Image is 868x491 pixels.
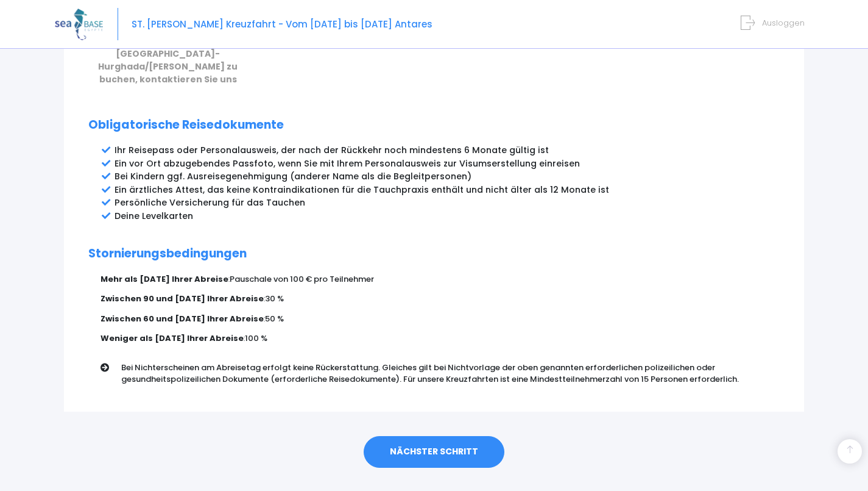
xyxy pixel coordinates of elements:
[88,245,247,262] font: Stornierungsbedingungen
[88,116,284,133] font: Obligatorische Reisedokumente
[101,313,264,324] font: Zwischen 60 und [DATE] Ihrer Abreise
[230,273,374,285] font: Pauschale von 100 € pro Teilnehmer
[101,332,244,344] font: Weniger als [DATE] Ihrer Abreise
[265,293,284,304] font: 30 %
[264,293,265,304] font: :
[244,332,245,344] font: :
[265,313,284,324] font: 50 %
[115,184,609,196] font: Ein ärztliches Attest, das keine Kontraindikationen für die Tauchpraxis enthält und nicht älter a...
[98,35,238,85] font: Um direkte Charterflüge [GEOGRAPHIC_DATA]-Hurghada/[PERSON_NAME] zu buchen, kontaktieren Sie uns
[101,293,264,304] font: Zwischen 90 und [DATE] Ihrer Abreise
[390,445,478,457] font: NÄCHSTER SCHRITT
[245,332,267,344] font: 100 %
[121,362,739,385] font: Bei Nichterscheinen am Abreisetag erfolgt keine Rückerstattung. Gleiches gilt bei Nichtvorlage de...
[101,273,228,285] font: Mehr als [DATE] Ihrer Abreise
[264,313,265,324] font: :
[115,157,580,170] font: Ein vor Ort abzugebendes Passfoto, wenn Sie mit Ihrem Personalausweis zur Visumserstellung einreisen
[132,18,432,30] font: ST. [PERSON_NAME] Kreuzfahrt - Vom [DATE] bis [DATE] Antares
[762,17,805,29] font: Ausloggen
[364,436,504,468] a: NÄCHSTER SCHRITT
[228,273,230,285] font: :
[115,170,471,182] font: Bei Kindern ggf. Ausreisegenehmigung (anderer Name als die Begleitpersonen)
[115,210,193,222] font: Deine Levelkarten
[115,144,549,156] font: Ihr Reisepass oder Personalausweis, der nach der Rückkehr noch mindestens 6 Monate gültig ist
[115,196,305,209] font: Persönliche Versicherung für das Tauchen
